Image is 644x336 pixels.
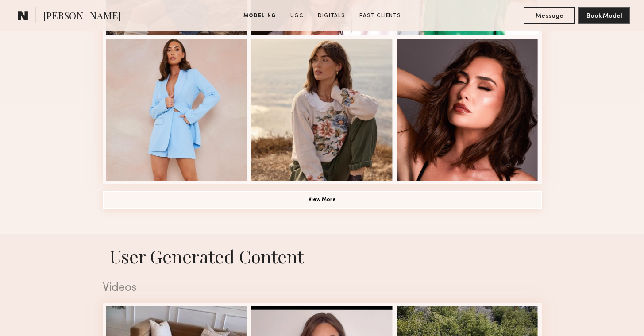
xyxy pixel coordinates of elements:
[356,12,405,20] a: Past Clients
[103,282,542,294] div: Videos
[578,12,630,19] a: Book Model
[524,7,575,24] button: Message
[314,12,349,20] a: Digitals
[96,244,549,268] h1: User Generated Content
[103,191,542,209] button: View More
[287,12,307,20] a: UGC
[578,7,630,24] button: Book Model
[240,12,280,20] a: Modeling
[43,9,121,24] span: [PERSON_NAME]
